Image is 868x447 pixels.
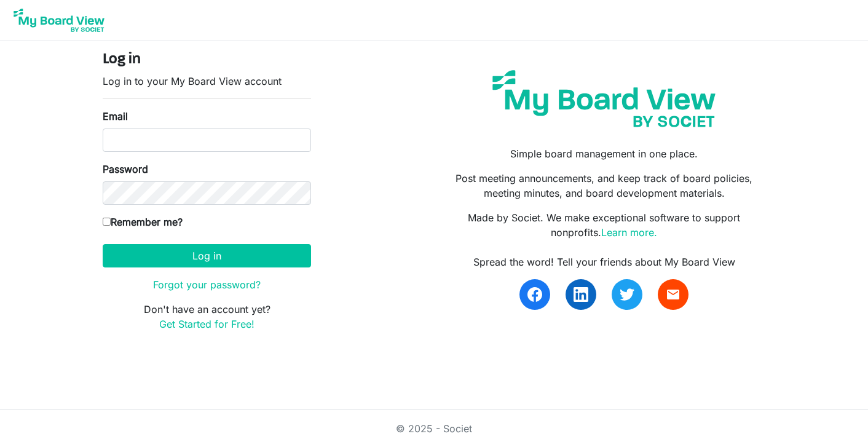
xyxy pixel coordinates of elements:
img: My Board View Logo [10,5,108,36]
a: Get Started for Free! [159,318,254,330]
img: my-board-view-societ.svg [483,61,725,136]
h4: Log in [103,51,311,69]
img: twitter.svg [620,287,634,302]
p: Log in to your My Board View account [103,74,311,89]
label: Password [103,162,148,176]
input: Remember me? [103,218,111,226]
p: Post meeting announcements, and keep track of board policies, meeting minutes, and board developm... [443,171,765,200]
a: © 2025 - Societ [396,422,472,435]
img: facebook.svg [527,287,542,302]
span: email [666,287,681,302]
a: email [658,279,688,310]
p: Simple board management in one place. [443,146,765,161]
a: Forgot your password? [153,279,261,291]
a: Learn more. [601,226,657,239]
p: Made by Societ. We make exceptional software to support nonprofits. [443,210,765,240]
p: Don't have an account yet? [103,302,311,331]
label: Email [103,109,128,124]
button: Log in [103,244,311,267]
img: linkedin.svg [574,287,588,302]
div: Spread the word! Tell your friends about My Board View [443,255,765,269]
label: Remember me? [103,215,183,229]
